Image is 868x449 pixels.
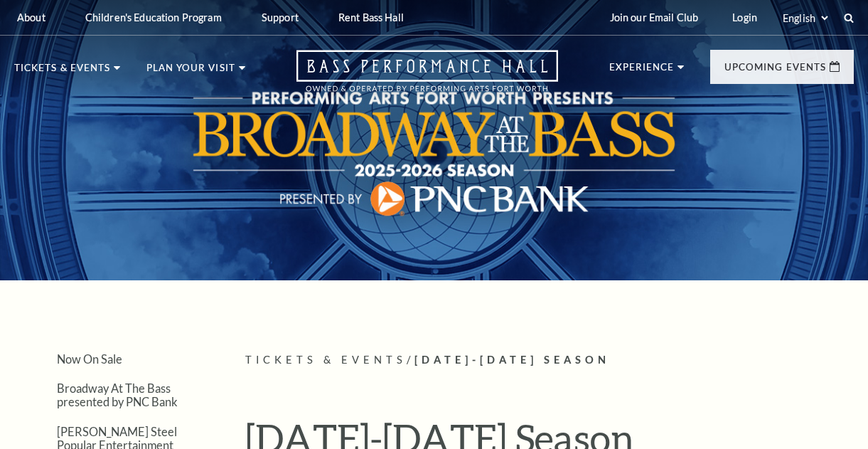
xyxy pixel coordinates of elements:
a: Broadway At The Bass presented by PNC Bank [57,381,178,408]
span: Tickets & Events [245,354,407,366]
p: Upcoming Events [724,63,826,80]
p: / [245,352,854,369]
a: Now On Sale [57,352,122,366]
p: Plan Your Visit [146,63,235,80]
p: Experience [609,63,675,80]
p: Children's Education Program [85,11,222,23]
select: Select: [780,11,830,25]
span: [DATE]-[DATE] Season [414,354,610,366]
p: Tickets & Events [14,63,110,80]
p: Rent Bass Hall [338,11,404,23]
p: About [17,11,45,23]
p: Support [262,11,299,23]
